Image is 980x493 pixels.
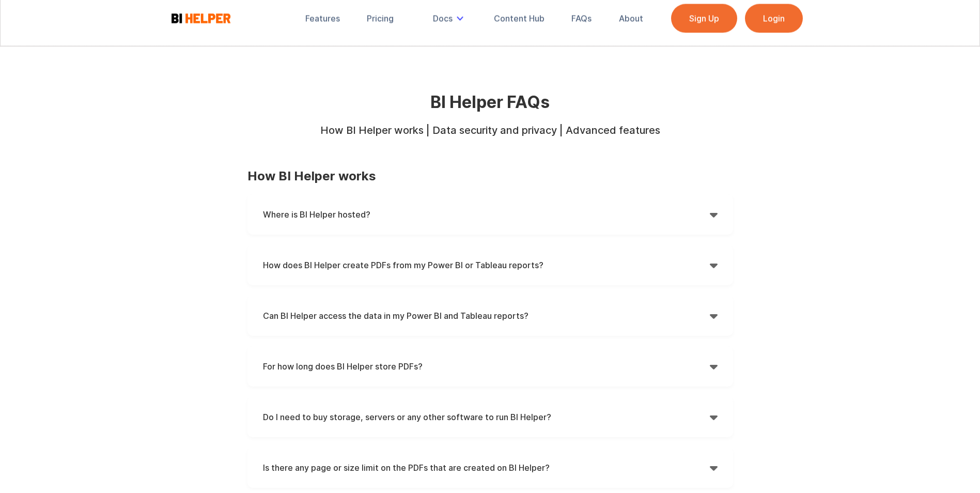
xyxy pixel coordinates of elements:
[671,4,737,33] a: Sign Up
[710,409,718,425] div: 
[571,13,592,24] div: FAQs
[247,168,733,184] h3: How BI Helper works
[433,13,453,24] div: Docs
[710,308,718,323] div: 
[263,409,710,425] h4: Do I need to buy storage, servers or any other software to run BI Helper?
[426,7,474,30] div: Docs
[710,460,718,475] div: 
[263,460,710,475] h4: Is there any page or size limit on the PDFs that are created on BI Helper?
[320,124,660,136] strong: How BI Helper works | Data security and privacy | Advanced features
[360,7,401,30] a: Pricing
[745,4,803,33] a: Login
[564,7,599,30] a: FAQs
[367,13,394,24] div: Pricing
[612,7,650,30] a: About
[710,359,718,374] div: 
[710,257,718,273] div: 
[263,359,710,374] h4: For how long does BI Helper store PDFs?
[305,13,340,24] div: Features
[263,308,710,323] h4: Can BI Helper access the data in my Power BI and Tableau reports?
[263,209,370,220] strong: Where is BI Helper hosted?
[619,13,643,24] div: About
[710,207,718,222] div: 
[487,7,552,30] a: Content Hub
[298,7,347,30] a: Features
[308,93,672,112] h2: BI Helper FAQs
[263,260,543,270] strong: How does BI Helper create PDFs from my Power BI or Tableau reports?
[494,13,545,24] div: Content Hub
